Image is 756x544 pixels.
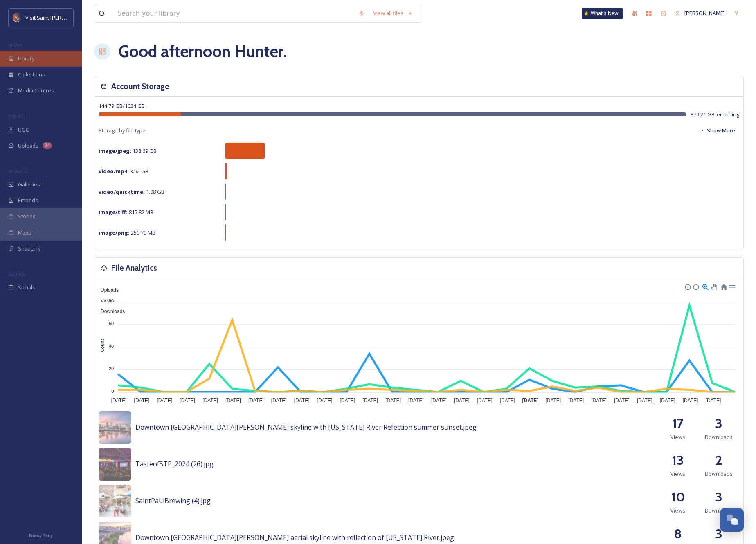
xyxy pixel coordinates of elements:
span: Collections [18,71,45,78]
span: SaintPaulBrewing (4).jpg [135,496,211,505]
a: Privacy Policy [29,530,53,540]
tspan: [DATE] [522,398,539,403]
a: View all files [369,5,417,21]
tspan: 0 [111,389,114,394]
tspan: [DATE] [385,398,401,403]
img: Visit%20Saint%20Paul%20Updated%20Profile%20Image.jpg [13,13,21,22]
span: 259.79 MB [99,229,155,236]
span: COLLECT [8,113,26,119]
button: Open Chat [720,508,744,532]
span: Privacy Policy [29,533,53,538]
span: Downtown [GEOGRAPHIC_DATA][PERSON_NAME] aerial skyline with reflection of [US_STATE] River.jpeg [135,533,454,542]
tspan: 60 [109,321,114,326]
strong: image/jpeg : [99,147,131,154]
strong: video/mp4 : [99,168,129,175]
h2: 10 [671,487,685,507]
tspan: [DATE] [683,398,698,403]
tspan: [DATE] [591,398,607,403]
tspan: [DATE] [431,398,447,403]
span: 3.92 GB [99,168,148,175]
span: [PERSON_NAME] [684,9,725,17]
tspan: [DATE] [706,398,721,403]
tspan: [DATE] [614,398,630,403]
span: Views [94,298,114,304]
span: Downloads [705,507,733,515]
h2: 17 [672,414,684,433]
h2: 3 [715,487,722,507]
span: SOCIALS [8,271,25,277]
h2: 3 [715,414,722,433]
strong: video/quicktime : [99,188,145,195]
span: 879.21 GB remaining [691,111,739,119]
span: Visit Saint [PERSON_NAME] [25,13,91,21]
tspan: [DATE] [202,398,218,403]
tspan: [DATE] [340,398,355,403]
div: Menu [728,283,735,290]
div: Zoom Out [693,284,698,289]
img: 264e3db4-b7c5-4d1b-b8e9-b6ae6102634e.jpg [99,411,131,444]
span: Downloads [94,309,125,314]
h1: Good afternoon Hunter . [119,39,287,64]
span: Downloads [705,470,733,478]
h2: 8 [674,524,682,544]
span: Media Centres [18,87,54,94]
a: [PERSON_NAME] [671,5,729,21]
span: Socials [18,284,35,291]
span: 1.08 GB [99,188,164,195]
h3: File Analytics [111,262,157,274]
button: Show More [696,123,739,139]
span: WIDGETS [8,168,27,174]
tspan: [DATE] [248,398,264,403]
span: 144.79 GB / 1024 GB [99,102,145,110]
h3: Account Storage [111,81,169,92]
span: Views [670,507,685,515]
span: Downtown [GEOGRAPHIC_DATA][PERSON_NAME] skyline with [US_STATE] River Refection summer sunset.jpeg [135,423,477,432]
a: What's New [582,8,623,19]
tspan: [DATE] [568,398,584,403]
span: UGC [18,126,29,134]
tspan: [DATE] [477,398,493,403]
span: Uploads [94,287,119,293]
strong: image/png : [99,229,130,236]
text: Count [100,339,105,352]
span: Views [670,470,685,478]
tspan: [DATE] [317,398,333,403]
div: Panning [711,284,716,289]
tspan: [DATE] [225,398,241,403]
strong: image/tiff : [99,208,128,216]
span: Maps [18,229,32,237]
tspan: [DATE] [500,398,515,403]
img: 3addcd67-2988-4e31-b5b6-8fd2ad0a2872.jpg [99,485,131,517]
span: Embeds [18,197,38,204]
img: 46fffe67-d8c8-4b13-8e79-3eef765122d1.jpg [99,448,131,481]
input: Search your library [113,4,354,22]
tspan: [DATE] [454,398,470,403]
span: Views [670,433,685,441]
tspan: [DATE] [294,398,310,403]
tspan: [DATE] [660,398,675,403]
span: Uploads [18,142,38,150]
tspan: [DATE] [362,398,378,403]
tspan: [DATE] [637,398,652,403]
span: MEDIA [8,42,22,48]
h2: 2 [715,450,722,470]
tspan: [DATE] [180,398,195,403]
tspan: [DATE] [157,398,172,403]
span: Galleries [18,181,40,188]
span: TasteofSTP_2024 (26).jpg [135,459,214,468]
span: 815.82 MB [99,208,153,216]
tspan: 80 [109,298,114,303]
tspan: [DATE] [408,398,424,403]
tspan: [DATE] [545,398,561,403]
h2: 13 [672,450,684,470]
span: Library [18,55,34,63]
span: Downloads [705,433,733,441]
tspan: 20 [109,366,114,371]
tspan: 40 [109,343,114,348]
div: Reset Zoom [720,283,727,290]
tspan: [DATE] [271,398,287,403]
span: Stories [18,213,36,220]
span: Storage by file type [99,127,146,134]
